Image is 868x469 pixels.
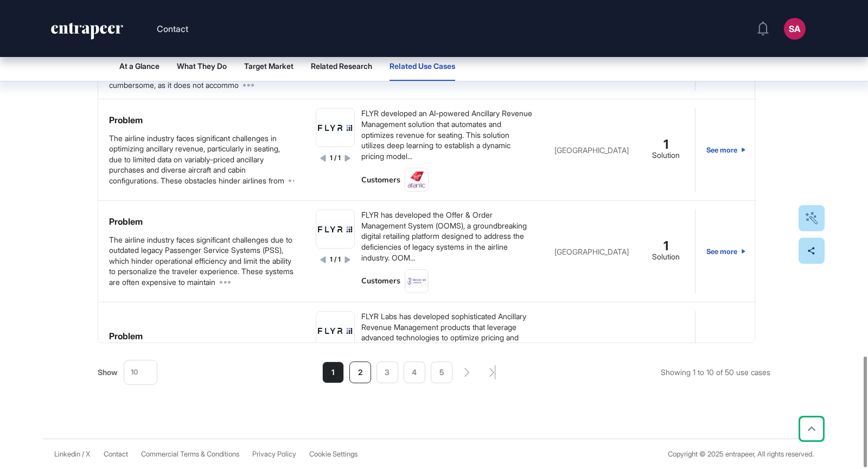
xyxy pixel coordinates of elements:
div: Showing 1 to 10 of 50 use cases [661,368,770,377]
span: Related Use Cases [390,62,455,71]
div: Customers [361,276,400,287]
a: X [86,450,91,458]
button: Related Research [311,52,372,81]
div: The airline industry faces significant challenges in optimizing ancillary revenue, particularly i... [109,133,294,186]
span: Show [98,368,118,377]
div: search-pagination-next-button [464,368,470,377]
a: image [316,108,355,147]
div: [GEOGRAPHIC_DATA] [554,248,625,256]
div: Customers [361,175,400,186]
a: image [405,269,429,293]
div: FLYR Labs has developed sophisticated Ancillary Revenue Management products that leverage advance... [361,311,533,364]
img: image [405,276,428,287]
div: Copyright © 2025 entrapeer, All rights reserved. [668,450,814,458]
button: What They Do [177,52,227,81]
div: 1 / 1 [330,255,341,264]
a: image [316,311,355,350]
a: Privacy Policy [252,450,296,458]
button: Related Use Cases [390,52,455,81]
div: FLYR has developed the Offer & Order Management System (OOMS), a groundbreaking digital retailing... [361,210,533,263]
span: 1 [663,140,668,150]
span: What They Do [177,62,227,71]
button: At a Glance [119,52,159,81]
div: The airline industry faces significant challenges due to outdated legacy Passenger Service System... [109,234,294,288]
div: Solution [652,252,680,262]
img: image [316,221,354,238]
span: 1 [663,241,668,251]
a: See more [706,311,745,421]
div: Solution [652,150,680,161]
li: 5 [431,362,452,383]
div: 1 / 1 [330,154,341,163]
div: Problem [109,114,294,126]
span: At a Glance [119,62,159,71]
li: 3 [376,362,398,383]
span: Contact [104,450,128,458]
span: Target Market [244,62,293,71]
img: image [316,322,354,339]
button: Target Market [244,52,293,81]
li: 4 [404,362,425,383]
li: 2 [349,362,371,383]
span: / [82,450,84,458]
button: Contact [157,22,188,36]
a: Cookie Settings [309,450,358,458]
a: Linkedin [54,450,80,458]
a: See more [706,210,745,293]
a: Commercial Terms & Conditions [141,450,239,458]
a: entrapeer-logo [50,23,124,43]
a: See more [706,108,745,192]
div: search-pagination-last-page-button [489,365,496,379]
a: image [405,168,429,192]
div: FLYR developed an AI-powered Ancillary Revenue Management solution that automates and optimizes r... [361,108,533,161]
div: Problem [109,216,294,227]
div: Problem [109,330,294,342]
button: SA [784,18,806,40]
li: 1 [322,362,344,383]
img: image [405,168,428,191]
span: 10 [131,368,138,376]
a: image [316,210,355,249]
div: [GEOGRAPHIC_DATA] [554,146,625,154]
img: image [316,119,354,136]
span: Related Research [311,62,372,71]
